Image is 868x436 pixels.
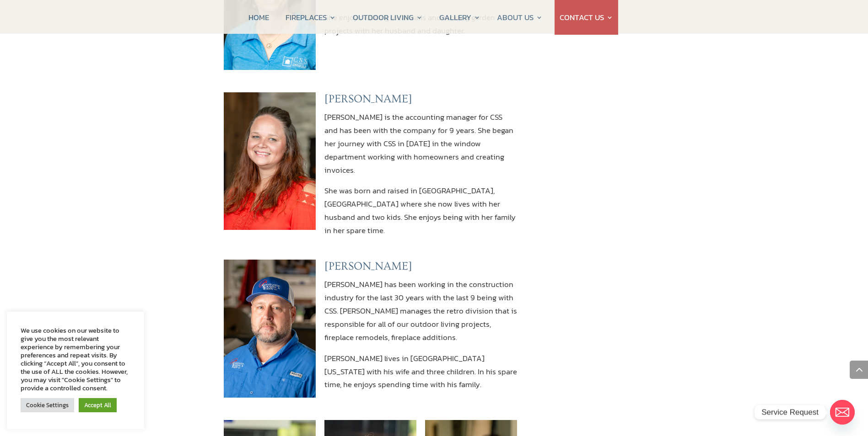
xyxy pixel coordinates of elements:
h3: [PERSON_NAME] [324,260,517,278]
p: She was born and raised in [GEOGRAPHIC_DATA], [GEOGRAPHIC_DATA] where she now lives with her husb... [324,184,517,237]
a: Accept All [79,398,117,412]
p: [PERSON_NAME] lives in [GEOGRAPHIC_DATA][US_STATE] with his wife and three children. In his spare... [324,352,517,392]
img: stephanie [224,92,316,230]
p: [PERSON_NAME] is the accounting manager for CSS and has been with the company for 9 years. She be... [324,111,517,185]
h3: [PERSON_NAME] [324,92,517,111]
a: Cookie Settings [21,398,74,412]
div: We use cookies on our website to give you the most relevant experience by remembering your prefer... [21,326,130,392]
p: [PERSON_NAME] has been working in the construction industry for the last 30 years with the last 9... [324,278,517,352]
a: Email [830,400,855,425]
img: RickElgin_2X3 [224,260,316,398]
